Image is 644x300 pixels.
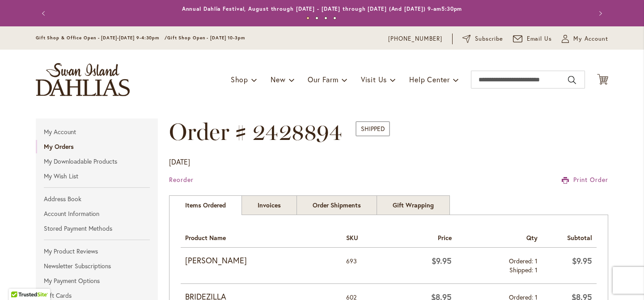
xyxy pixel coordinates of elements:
th: SKU [342,226,390,248]
a: store logo [36,63,130,96]
button: Previous [36,4,54,22]
th: Subtotal [542,226,597,248]
button: My Account [562,34,608,43]
span: Shipped [356,121,390,136]
span: 1 [535,257,538,265]
a: My Payment Options [36,274,158,287]
a: Order Shipments [297,195,377,215]
span: Visit Us [361,75,387,84]
button: 3 of 4 [324,17,327,20]
span: $9.95 [432,255,452,266]
iframe: Launch Accessibility Center [7,268,32,293]
a: Email Us [513,34,552,43]
a: Subscribe [462,34,503,43]
a: My Wish List [36,169,158,183]
span: Subscribe [475,34,503,43]
span: My Account [573,34,608,43]
a: Reorder [169,175,194,184]
button: 4 of 4 [333,17,336,20]
a: [PHONE_NUMBER] [388,34,442,43]
td: 693 [342,248,390,284]
span: Shop [231,75,248,84]
a: My Orders [36,140,158,153]
a: My Product Reviews [36,245,158,258]
span: Gift Shop Open - [DATE] 10-3pm [167,35,245,41]
span: Our Farm [308,75,338,84]
a: My Account [36,125,158,139]
a: Invoices [241,195,297,215]
a: My Downloadable Products [36,155,158,168]
a: Newsletter Subscriptions [36,259,158,273]
a: Address Book [36,192,158,206]
strong: My Orders [44,142,74,151]
button: 2 of 4 [315,17,318,20]
span: $9.95 [572,255,592,266]
span: New [271,75,285,84]
strong: [PERSON_NAME] [185,255,337,266]
span: Shipped [509,266,535,274]
span: Help Center [409,75,450,84]
th: Price [389,226,456,248]
th: Product Name [181,226,341,248]
strong: Items Ordered [169,195,242,215]
a: Account Information [36,207,158,220]
span: [DATE] [169,157,190,166]
a: Stored Payment Methods [36,222,158,235]
a: Annual Dahlia Festival, August through [DATE] - [DATE] through [DATE] (And [DATE]) 9-am5:30pm [182,5,462,12]
a: Gift Wrapping [377,195,450,215]
span: Email Us [527,34,552,43]
th: Qty [456,226,542,248]
span: 1 [535,266,538,274]
span: Order # 2428894 [169,118,343,146]
span: Gift Shop & Office Open - [DATE]-[DATE] 9-4:30pm / [36,35,167,41]
a: Print Order [562,175,608,184]
span: Print Order [573,175,608,184]
span: Ordered [509,257,535,265]
button: 1 of 4 [306,17,309,20]
button: Next [590,4,608,22]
